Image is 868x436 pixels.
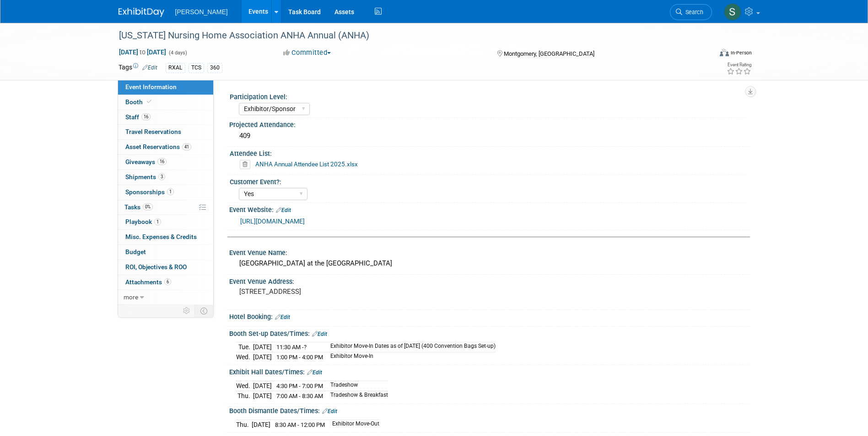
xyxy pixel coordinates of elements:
div: [US_STATE] Nursing Home Association ANHA Annual (ANHA) [116,27,698,44]
a: Attachments6 [118,275,213,290]
span: Budget [125,248,146,255]
span: to [138,48,147,56]
span: more [124,293,138,301]
span: Event Information [125,83,177,90]
td: Tue. [236,342,253,352]
div: Event Website: [229,203,750,215]
span: Attachments [125,278,171,286]
i: Booth reservation complete [147,99,151,104]
a: Sponsorships1 [118,185,213,200]
div: Event Format [658,48,752,61]
span: 8:30 AM - 12:00 PM [275,421,325,428]
span: 1:00 PM - 4:00 PM [276,354,323,361]
div: Customer Event?: [230,175,746,186]
span: 4:30 PM - 7:00 PM [276,383,323,389]
span: Misc. Expenses & Credits [125,233,197,240]
div: TCS [189,63,204,73]
span: 3 [158,173,165,180]
span: 1 [154,218,161,225]
a: Edit [307,369,322,376]
pre: [STREET_ADDRESS] [239,287,436,296]
div: [GEOGRAPHIC_DATA] at the [GEOGRAPHIC_DATA] [236,256,743,271]
td: Exhibitor Move-In [325,352,496,362]
div: Booth Dismantle Dates/Times: [229,404,750,416]
a: more [118,290,213,305]
span: Travel Reservations [125,128,181,135]
a: Delete attachment? [240,161,254,168]
a: ANHA Annual Attendee List 2025.xlsx [255,160,358,168]
td: Thu. [236,420,252,429]
span: Sponsorships [125,188,174,196]
div: 360 [207,63,222,73]
span: 41 [182,144,191,150]
div: In-Person [730,49,752,56]
a: Edit [275,314,290,320]
a: Playbook1 [118,215,213,229]
div: Event Rating [727,63,751,67]
td: Thu. [236,391,253,400]
a: Edit [312,331,327,337]
a: Tasks0% [118,200,213,215]
td: [DATE] [253,342,272,352]
a: Misc. Expenses & Credits [118,230,213,245]
td: Tradeshow [325,381,388,391]
div: RXAL [166,63,185,73]
img: Samia Goodwyn [724,3,741,21]
div: Participation Level: [230,90,746,101]
span: Booth [125,98,153,106]
a: Edit [142,64,157,71]
td: Tradeshow & Breakfast [325,391,388,400]
span: Staff [125,113,151,121]
div: Exhibit Hall Dates/Times: [229,365,750,377]
span: Asset Reservations [125,143,191,150]
img: Format-Inperson.png [720,49,729,56]
td: Exhibitor Move-In Dates as of [DATE] (400 Convention Bags Set-up) [325,342,496,352]
span: 16 [157,158,167,165]
div: 409 [236,129,743,143]
span: 6 [164,278,171,285]
div: Event Venue Address: [229,275,750,286]
div: Hotel Booking: [229,310,750,322]
span: 1 [167,188,174,195]
span: 16 [141,113,151,120]
a: Event Information [118,80,213,95]
td: [DATE] [253,391,272,400]
a: Edit [322,408,337,415]
span: Giveaways [125,158,167,165]
a: Search [670,4,712,20]
span: Shipments [125,173,165,181]
span: ROI, Objectives & ROO [125,263,187,271]
div: Attendee List: [230,147,746,158]
td: Exhibitor Move-Out [327,420,379,429]
span: Montgomery, [GEOGRAPHIC_DATA] [504,50,594,57]
a: Asset Reservations41 [118,140,213,154]
span: 11:30 AM - [276,344,307,351]
span: ? [304,344,307,351]
td: [DATE] [253,352,272,362]
a: Shipments3 [118,170,213,185]
a: Budget [118,245,213,260]
a: [URL][DOMAIN_NAME] [240,218,305,225]
td: Wed. [236,381,253,391]
div: Projected Attendance: [229,118,750,129]
button: Committed [280,48,334,58]
a: Travel Reservations [118,125,213,139]
div: Booth Set-up Dates/Times: [229,327,750,339]
span: 0% [143,203,153,210]
a: Giveaways16 [118,155,213,170]
td: Personalize Event Tab Strip [179,305,195,317]
span: Search [682,9,703,16]
span: 7:00 AM - 8:30 AM [276,393,323,399]
span: (4 days) [168,50,187,56]
a: Staff16 [118,110,213,125]
a: Booth [118,95,213,110]
span: Tasks [124,203,153,211]
td: Wed. [236,352,253,362]
td: [DATE] [253,381,272,391]
span: Playbook [125,218,161,225]
div: Event Venue Name: [229,246,750,257]
img: ExhibitDay [119,8,164,17]
td: Tags [119,63,157,73]
a: Edit [276,207,291,213]
span: [DATE] [DATE] [119,48,167,56]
